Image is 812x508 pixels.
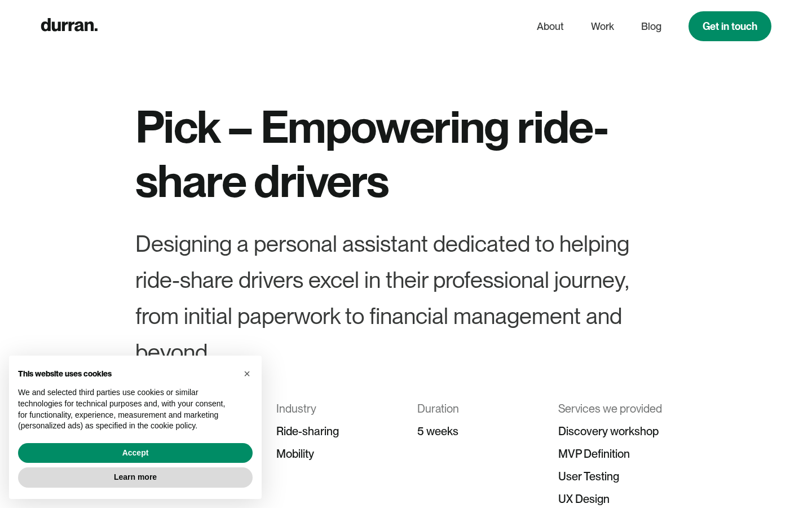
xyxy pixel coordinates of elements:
span: × [244,367,250,380]
h2: This website uses cookies [18,369,235,379]
div: MVP Definition [558,443,677,465]
h1: Pick – Empowering ride-share drivers [135,99,677,208]
a: About [537,16,564,37]
a: home [41,15,98,37]
a: Blog [641,16,661,37]
div: Industry [276,397,395,420]
div: User Testing [558,465,677,488]
button: Learn more [18,467,253,488]
a: Work [591,16,614,37]
button: Accept [18,443,253,463]
div: Duration [417,397,536,420]
p: We and selected third parties use cookies or similar technologies for technical purposes and, wit... [18,387,235,431]
button: Close this notice [238,365,256,383]
div: 5 weeks [417,420,536,443]
div: Designing a personal assistant dedicated to helping ride-share drivers excel in their professiona... [135,226,677,370]
div: Mobility [276,443,395,465]
div: Services we provided [558,397,677,420]
a: Get in touch [689,11,771,41]
div: Ride-sharing [276,420,395,443]
div: Discovery workshop [558,420,677,443]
